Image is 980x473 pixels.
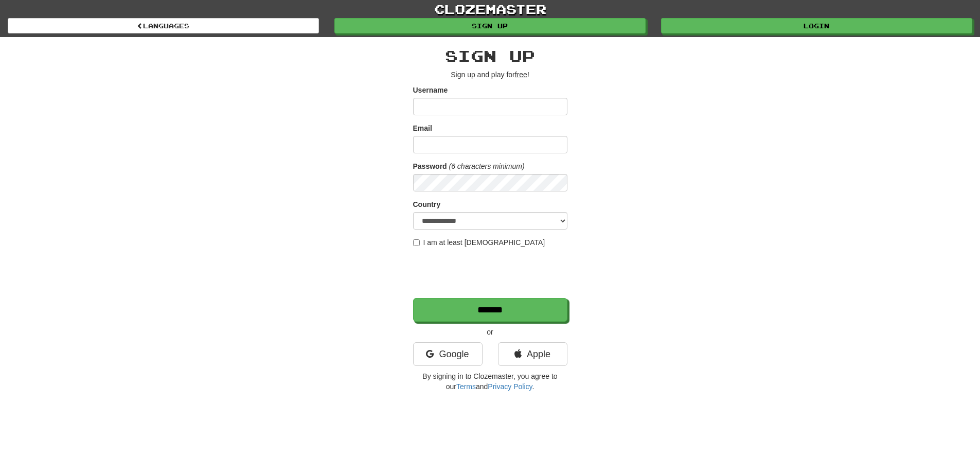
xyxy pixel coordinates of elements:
[413,123,432,133] label: Email
[515,71,527,79] u: free
[8,18,319,33] a: Languages
[661,18,972,33] a: Login
[413,342,483,366] a: Google
[488,382,532,391] a: Privacy Policy
[413,47,567,64] h2: Sign up
[413,199,441,209] label: Country
[449,162,525,170] em: (6 characters minimum)
[498,342,567,366] a: Apple
[413,161,447,171] label: Password
[456,382,476,391] a: Terms
[413,253,569,293] iframe: reCAPTCHA
[413,327,567,337] p: or
[413,69,567,80] p: Sign up and play for !
[413,237,545,248] label: I am at least [DEMOGRAPHIC_DATA]
[413,371,567,392] p: By signing in to Clozemaster, you agree to our and .
[413,239,420,246] input: I am at least [DEMOGRAPHIC_DATA]
[413,85,448,95] label: Username
[334,18,646,33] a: Sign up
